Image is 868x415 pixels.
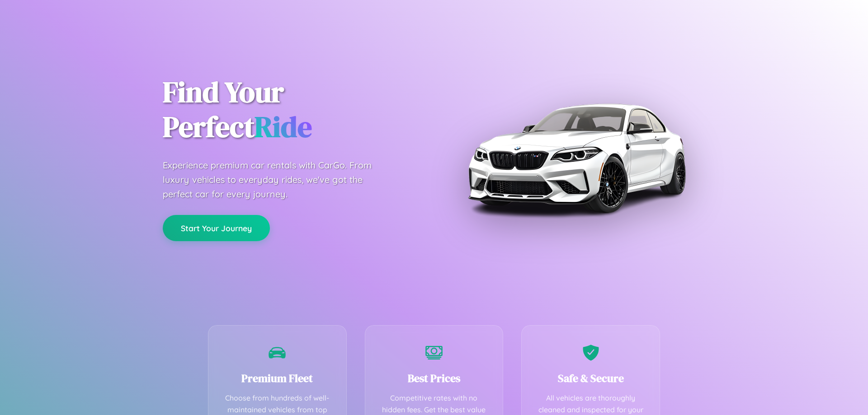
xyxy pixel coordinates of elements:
[463,45,689,271] img: Premium BMW car rental vehicle
[163,75,420,145] h1: Find Your Perfect
[535,371,646,386] h3: Safe & Secure
[255,107,312,146] span: Ride
[163,215,270,241] button: Start Your Journey
[163,158,389,201] p: Experience premium car rentals with CarGo. From luxury vehicles to everyday rides, we've got the ...
[379,371,490,386] h3: Best Prices
[222,371,333,386] h3: Premium Fleet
